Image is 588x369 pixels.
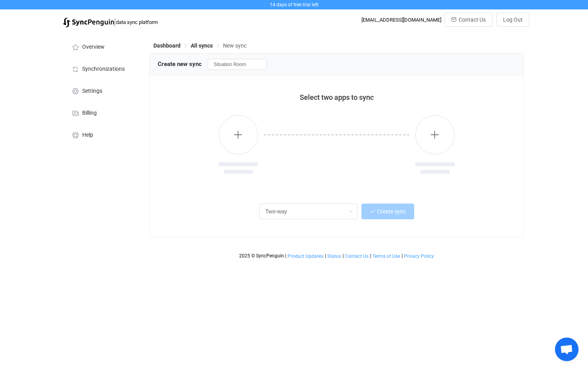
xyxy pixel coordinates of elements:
[223,42,247,49] span: New sync
[270,2,319,7] span: 14 days of free trial left
[404,253,434,259] a: Privacy Policy
[288,253,323,259] span: Product Updates
[503,17,523,23] span: Log Out
[153,43,247,48] div: Breadcrumb
[345,253,369,259] a: Contact Us
[63,79,142,101] a: Settings
[404,253,434,259] span: Privacy Policy
[63,57,142,79] a: Synchronizations
[402,253,403,259] span: |
[287,253,324,259] a: Product Updates
[63,18,114,28] img: syncpenguin.svg
[63,101,142,123] a: Billing
[377,208,406,215] span: Create sync
[372,253,400,259] a: Terms of Use
[459,17,486,23] span: Contact Us
[300,93,374,101] span: Select two apps to sync
[82,44,105,50] span: Overview
[63,17,158,28] a: |data sync platform
[343,253,344,259] span: |
[325,253,326,259] span: |
[82,110,97,116] span: Billing
[153,42,181,49] span: Dashboard
[116,19,158,25] span: data sync platform
[259,204,358,219] input: Select sync direction
[555,338,579,361] a: Open chat
[63,123,142,145] a: Help
[82,88,102,94] span: Settings
[372,253,400,259] span: Terms of Use
[370,253,371,259] span: |
[208,59,267,70] input: Sync name
[285,253,286,259] span: |
[82,66,125,72] span: Synchronizations
[63,35,142,57] a: Overview
[327,253,341,259] a: Status
[191,42,213,49] span: All syncs
[114,17,116,28] span: |
[496,13,529,27] button: Log Out
[239,253,284,259] span: 2025 © SyncPenguin
[361,17,441,23] div: [EMAIL_ADDRESS][DOMAIN_NAME]
[345,253,369,259] span: Contact Us
[82,132,93,138] span: Help
[158,61,202,68] span: Create new sync
[444,13,492,27] button: Contact Us
[361,204,414,219] button: Create sync
[327,253,341,259] span: Status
